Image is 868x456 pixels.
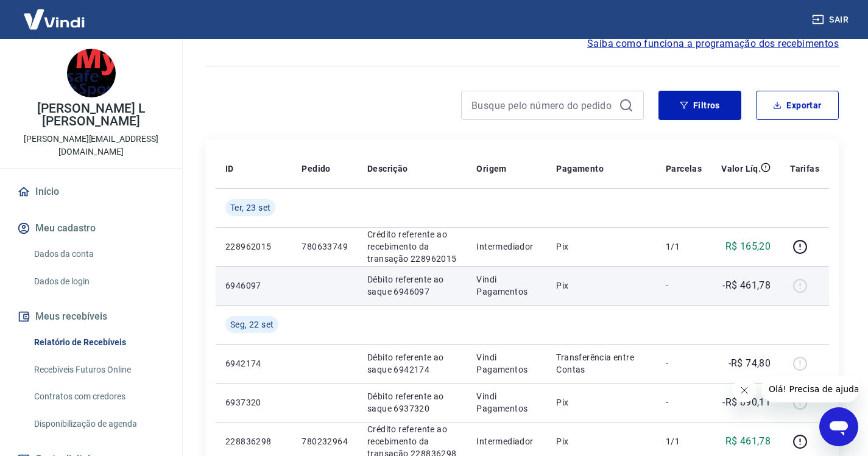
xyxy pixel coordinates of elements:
[367,228,457,265] p: Crédito referente ao recebimento da transação 228962015
[230,318,273,331] span: Seg, 22 set
[729,356,771,371] p: -R$ 74,80
[225,435,282,447] p: 228836298
[721,163,761,175] p: Valor Líq.
[819,407,858,446] iframe: Button to launch messaging window
[367,273,457,298] p: Débito referente ao saque 6946097
[67,49,116,97] img: 697ec514-2661-43ab-907b-00249a5c8a33.jpeg
[225,279,282,292] p: 6946097
[29,384,168,409] a: Contratos com credores
[556,163,604,175] p: Pagamento
[587,37,839,51] a: Saiba como funciona a programação dos recebimentos
[367,390,457,415] p: Débito referente ao saque 6937320
[556,240,646,253] p: Pix
[476,351,537,376] p: Vindi Pagamentos
[29,412,168,437] a: Disponibilização de agenda
[225,163,234,175] p: ID
[476,390,537,415] p: Vindi Pagamentos
[732,378,757,402] iframe: Close message
[658,91,741,120] button: Filtros
[666,279,702,292] p: -
[29,242,168,267] a: Dados da conta
[666,240,702,253] p: 1/1
[666,396,702,409] p: -
[225,357,282,370] p: 6942174
[225,396,282,409] p: 6937320
[666,435,702,447] p: 1/1
[810,9,853,31] button: Sair
[722,395,771,410] p: -R$ 890,11
[556,435,646,447] p: Pix
[29,269,168,294] a: Dados de login
[230,202,270,214] span: Ter, 23 set
[666,357,702,370] p: -
[725,239,771,254] p: R$ 165,20
[302,163,330,175] p: Pedido
[476,273,537,298] p: Vindi Pagamentos
[476,240,537,253] p: Intermediador
[556,396,646,409] p: Pix
[15,215,168,242] button: Meu cadastro
[10,102,172,128] p: [PERSON_NAME] L [PERSON_NAME]
[15,1,94,38] img: Vindi
[15,178,168,205] a: Início
[476,163,506,175] p: Origem
[302,240,348,253] p: 780633749
[471,96,614,114] input: Busque pelo número do pedido
[761,376,858,402] iframe: Message from company
[722,278,771,293] p: -R$ 461,78
[666,163,702,175] p: Parcelas
[15,303,168,330] button: Meus recebíveis
[302,435,348,447] p: 780232964
[556,279,646,292] p: Pix
[29,357,168,382] a: Recebíveis Futuros Online
[29,330,168,355] a: Relatório de Recebíveis
[367,163,408,175] p: Descrição
[556,351,646,376] p: Transferência entre Contas
[756,91,839,120] button: Exportar
[725,434,771,449] p: R$ 461,78
[476,435,537,447] p: Intermediador
[367,351,457,376] p: Débito referente ao saque 6942174
[225,240,282,253] p: 228962015
[790,163,819,175] p: Tarifas
[10,133,172,158] p: [PERSON_NAME][EMAIL_ADDRESS][DOMAIN_NAME]
[7,9,102,18] span: Olá! Precisa de ajuda?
